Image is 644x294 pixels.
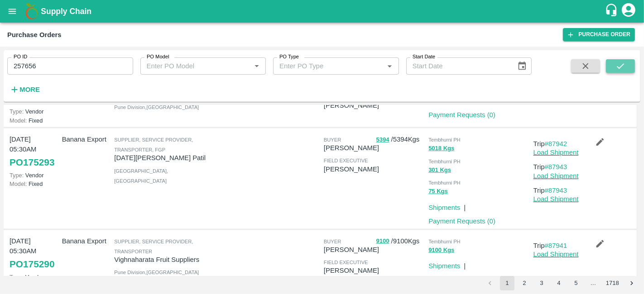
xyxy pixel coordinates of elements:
[19,86,40,93] strong: More
[324,266,379,275] p: [PERSON_NAME]
[10,273,58,281] p: Vendor
[563,28,635,41] a: Purchase Order
[428,186,448,197] button: 75 Kgs
[534,276,549,290] button: Go to page 3
[460,199,466,213] div: |
[324,245,379,255] p: [PERSON_NAME]
[514,57,531,75] button: Choose date
[545,140,567,147] a: #87942
[10,108,24,115] span: Type:
[376,236,389,247] button: 9100
[147,53,169,61] label: PO Model
[533,251,579,258] a: Load Shipment
[603,276,622,290] button: Go to page 1718
[10,172,24,179] span: Type:
[625,276,639,290] button: Go to next page
[324,100,379,110] p: [PERSON_NAME]
[533,185,582,195] p: Trip
[533,241,582,251] p: Trip
[481,276,640,290] nav: pagination navigation
[62,134,111,144] p: Banana Export
[10,154,54,171] a: PO175293
[14,53,27,61] label: PO ID
[143,60,249,72] input: Enter PO Model
[279,53,299,61] label: PO Type
[384,60,395,72] button: Open
[324,260,368,265] span: field executive
[324,158,368,163] span: field executive
[533,195,579,203] a: Load Shipment
[428,239,461,244] span: Tembhurni PH
[324,143,379,153] p: [PERSON_NAME]
[413,53,435,61] label: Start Date
[428,165,451,175] button: 301 Kgs
[545,187,567,194] a: #87943
[10,256,54,272] a: PO175290
[620,2,637,21] div: account of current user
[7,29,62,41] div: Purchase Orders
[10,180,27,187] span: Model:
[533,149,579,156] a: Load Shipment
[10,134,58,155] p: [DATE] 05:30AM
[428,218,495,225] a: Payment Requests (0)
[533,162,582,172] p: Trip
[62,236,111,246] p: Banana Export
[533,172,579,180] a: Load Shipment
[517,276,532,290] button: Go to page 2
[2,1,23,22] button: open drawer
[406,57,510,75] input: Start Date
[10,171,58,180] p: Vendor
[324,239,341,244] span: buyer
[114,153,215,163] p: [DATE][PERSON_NAME] Patil
[605,3,620,19] div: customer-support
[428,262,460,270] a: Shipments
[376,236,425,247] p: / 9100 Kgs
[114,255,215,265] p: Vighnaharata Fruit Suppliers
[114,239,193,254] span: Supplier, Service Provider, Transporter
[10,116,58,125] p: Fixed
[460,257,466,271] div: |
[114,168,168,184] span: [GEOGRAPHIC_DATA] , [GEOGRAPHIC_DATA]
[586,279,601,288] div: …
[10,107,58,116] p: Vendor
[545,163,567,171] a: #87943
[500,276,514,290] button: page 1
[428,245,454,256] button: 9100 Kgs
[114,104,199,110] span: Pune Division , [GEOGRAPHIC_DATA]
[10,274,24,280] span: Type:
[552,276,566,290] button: Go to page 4
[7,57,133,75] input: Enter PO ID
[23,2,41,20] img: logo
[41,5,605,18] a: Supply Chain
[428,180,461,185] span: Tembhurni PH
[428,159,461,164] span: Tembhurni PH
[10,117,27,124] span: Model:
[10,180,58,188] p: Fixed
[428,111,495,119] a: Payment Requests (0)
[545,242,567,249] a: #87941
[7,82,42,97] button: More
[569,276,583,290] button: Go to page 5
[428,137,461,142] span: Tembhurni PH
[376,135,389,145] button: 5394
[533,139,582,149] p: Trip
[428,143,454,154] button: 5018 Kgs
[324,164,379,174] p: [PERSON_NAME]
[428,204,460,211] a: Shipments
[276,60,381,72] input: Enter PO Type
[114,137,193,152] span: Supplier, Service Provider, Transporter, FGP
[324,137,341,142] span: buyer
[10,236,58,256] p: [DATE] 05:30AM
[114,270,199,275] span: Pune Division , [GEOGRAPHIC_DATA]
[41,7,91,16] b: Supply Chain
[376,134,425,145] p: / 5394 Kgs
[251,60,263,72] button: Open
